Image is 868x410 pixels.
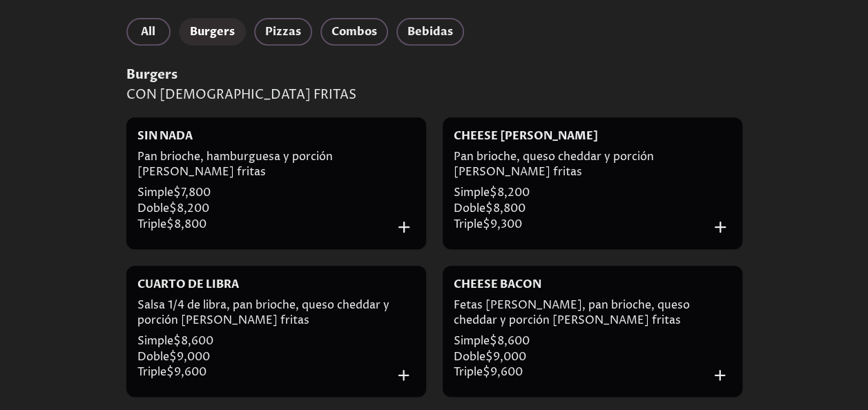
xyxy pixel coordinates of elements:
[137,185,394,201] p: Simple $ 7,800
[137,217,394,233] p: Triple $ 8,800
[137,349,394,365] p: Doble $ 9,000
[126,18,171,46] button: All
[179,18,246,46] button: Burgers
[137,277,239,292] h4: CUARTO DE LIBRA
[709,364,731,386] button: Añadir al carrito
[137,333,394,349] p: Simple $ 8,600
[454,217,710,233] p: Triple $ 9,300
[454,128,598,144] h4: CHEESE [PERSON_NAME]
[454,149,710,185] p: Pan brioche, queso cheddar y porción [PERSON_NAME] fritas
[126,66,742,84] h3: Burgers
[709,216,731,237] button: Añadir al carrito
[137,201,394,217] p: Doble $ 8,200
[126,86,742,104] p: CON [DEMOGRAPHIC_DATA] FRITAS
[190,22,235,41] span: Burgers
[454,201,710,217] p: Doble $ 8,800
[454,185,710,201] p: Simple $ 8,200
[407,22,453,41] span: Bebidas
[320,18,388,46] button: Combos
[265,22,301,41] span: Pizzas
[454,364,710,380] p: Triple $ 9,600
[393,216,414,237] button: Añadir al carrito
[396,18,464,46] button: Bebidas
[454,333,710,349] p: Simple $ 8,600
[254,18,312,46] button: Pizzas
[137,297,394,333] p: Salsa 1/4 de libra, pan brioche, queso cheddar y porción [PERSON_NAME] fritas
[454,297,710,333] p: Fetas [PERSON_NAME], pan brioche, queso cheddar y porción [PERSON_NAME] fritas
[137,149,394,185] p: Pan brioche, hamburguesa y porción [PERSON_NAME] fritas
[137,22,160,41] span: All
[454,277,541,292] h4: CHEESE BACON
[137,128,193,144] h4: SIN NADA
[331,22,377,41] span: Combos
[393,364,414,386] button: Añadir al carrito
[137,364,394,380] p: Triple $ 9,600
[454,349,710,365] p: Doble $ 9,000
